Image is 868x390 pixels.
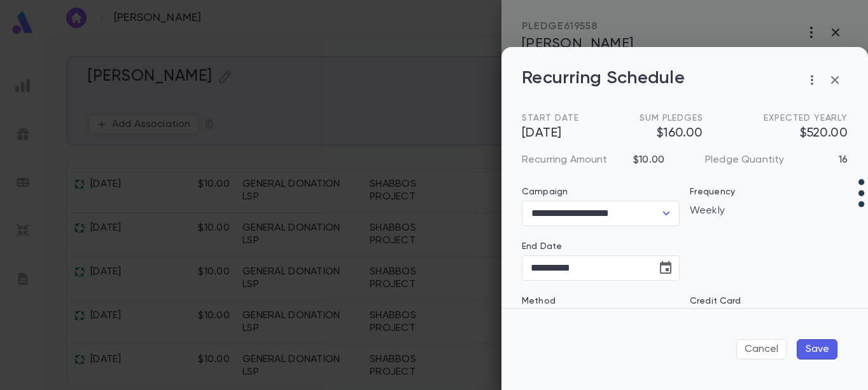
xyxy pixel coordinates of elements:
[797,339,837,360] button: Save
[736,339,787,360] button: Cancel
[764,126,848,141] span: $520.00
[653,255,678,281] button: Choose date, selected date is Nov 29, 2025
[522,113,578,123] span: Start Date
[522,296,556,306] label: Method
[640,113,703,123] span: Sum Pledges
[522,154,608,166] p: Recurring Amount
[690,205,848,217] p: Weekly
[764,113,848,123] span: Expected Yearly
[522,67,685,93] p: Recurring Schedule
[522,187,568,197] label: Campaign
[839,154,848,166] p: 16
[522,241,680,252] label: End Date
[690,296,741,306] label: Credit Card
[633,154,664,166] p: $10.00
[705,154,784,166] p: Pledge Quantity
[690,187,848,197] p: Frequency
[522,126,578,141] span: [DATE]
[657,205,675,222] button: Open
[640,126,703,141] span: $160.00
